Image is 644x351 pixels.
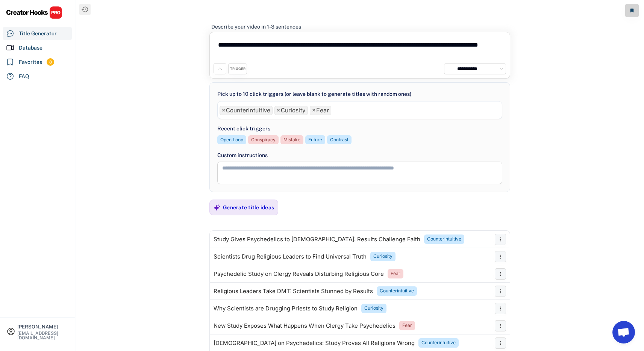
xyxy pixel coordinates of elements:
div: FAQ [19,73,29,80]
div: [EMAIL_ADDRESS][DOMAIN_NAME] [17,331,68,340]
div: Mistake [283,137,300,143]
div: Recent click triggers [217,125,270,133]
div: 8 [47,59,54,65]
li: Fear [310,106,331,115]
div: Database [19,44,42,52]
div: Custom instructions [217,151,502,159]
li: Curiosity [274,106,308,115]
a: Open chat [612,321,635,343]
span: × [277,107,280,113]
div: [PERSON_NAME] [17,324,68,329]
div: New Study Exposes What Happens When Clergy Take Psychedelics [214,323,395,329]
li: Counterintuitive [220,106,273,115]
div: Why Scientists are Drugging Priests to Study Religion [214,306,358,312]
div: Title Generator [19,30,57,38]
div: TRIGGER [230,67,245,71]
div: Fear [391,271,400,277]
div: Religious Leaders Take DMT: Scientists Stunned by Results [214,288,373,294]
div: Curiosity [373,253,392,260]
span: × [312,107,315,113]
div: Future [308,137,322,143]
div: Scientists Drug Religious Leaders to Find Universal Truth [214,254,367,260]
div: Curiosity [364,305,383,312]
div: Counterintuitive [427,236,461,242]
div: Open Loop [220,137,243,143]
div: Generate title ideas [223,204,274,211]
div: Contrast [330,137,349,143]
div: Fear [402,322,412,329]
div: Psychedelic Study on Clergy Reveals Disturbing Religious Core [214,271,384,277]
img: CHPRO%20Logo.svg [6,6,62,19]
div: Counterintuitive [380,288,414,294]
div: Study Gives Psychedelics to [DEMOGRAPHIC_DATA]: Results Challenge Faith [214,236,420,242]
div: Favorites [19,58,42,66]
img: channels4_profile.jpg [446,65,453,72]
div: Describe your video in 1-3 sentences [211,23,301,30]
div: Conspiracy [251,137,276,143]
div: Pick up to 10 click triggers (or leave blank to generate titles with random ones) [217,90,411,98]
span: × [222,107,225,113]
div: Counterintuitive [421,340,456,346]
div: [DEMOGRAPHIC_DATA] on Psychedelics: Study Proves All Religions Wrong [214,340,415,346]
